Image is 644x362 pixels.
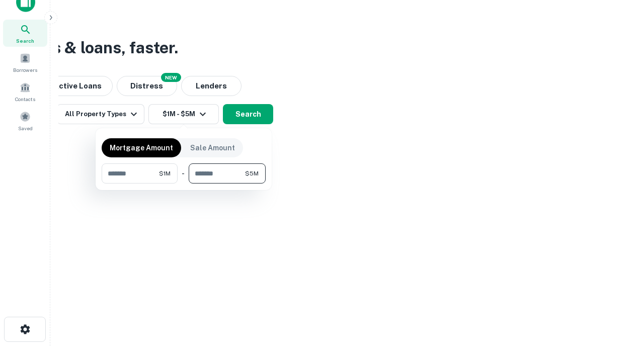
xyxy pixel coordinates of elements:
[182,163,185,184] div: -
[245,169,259,178] span: $5M
[594,282,644,330] iframe: Chat Widget
[110,142,173,153] p: Mortgage Amount
[159,169,171,178] span: $1M
[190,142,235,153] p: Sale Amount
